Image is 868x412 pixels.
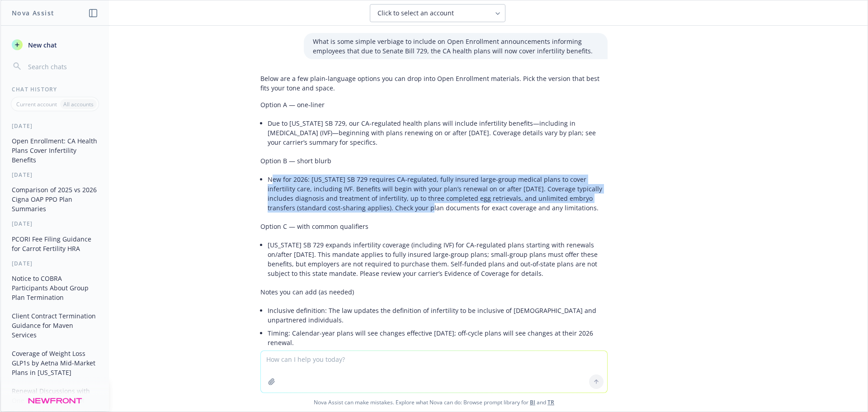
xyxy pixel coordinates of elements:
li: Due to [US_STATE] SB 729, our CA-regulated health plans will include infertility benefits—includi... [268,117,608,149]
p: Current account [16,100,57,108]
p: Option C — with common qualifiers [260,222,608,231]
span: Nova Assist can make mistakes. Explore what Nova can do: Browse prompt library for and [4,393,864,412]
input: Search chats [26,60,98,73]
button: Client Contract Termination Guidance for Maven Services [8,308,102,342]
button: Click to select an account [370,4,505,22]
button: Open Enrollment: CA Health Plans Cover Infertility Benefits [8,133,102,167]
p: Option A — one‑liner [260,100,608,109]
p: Option B — short blurb [260,156,608,166]
div: [DATE] [1,122,109,130]
div: Chat History [1,85,109,93]
p: Notes you can add (as needed) [260,287,608,297]
a: BI [530,398,535,406]
li: Inclusive definition: The law updates the definition of infertility to be inclusive of [DEMOGRAPH... [268,304,608,327]
li: [US_STATE] SB 729 expands infertility coverage (including IVF) for CA-regulated plans starting wi... [268,238,608,280]
p: Below are a few plain-language options you can drop into Open Enrollment materials. Pick the vers... [260,74,608,93]
div: [DATE] [1,220,109,227]
p: All accounts [63,100,94,108]
button: PCORI Fee Filing Guidance for Carrot Fertility HRA [8,232,102,256]
div: [DATE] [1,171,109,179]
p: What is some simple verbiage to include on Open Enrollment announcements informing employees that... [313,37,599,56]
li: Variability: Specific services, prior authorization, and cost-sharing may vary by carrier. [268,349,608,362]
li: New for 2026: [US_STATE] SB 729 requires CA-regulated, fully insured large-group medical plans to... [268,173,608,214]
span: Click to select an account [377,9,454,18]
button: Renewal Discussions with One Medical and Carrot [8,384,102,408]
a: TR [547,398,554,406]
li: Timing: Calendar-year plans will see changes effective [DATE]; off‑cycle plans will see changes a... [268,327,608,349]
button: Notice to COBRA Participants About Group Plan Termination [8,271,102,305]
div: [DATE] [1,260,109,267]
button: New chat [8,37,102,53]
span: New chat [26,40,57,50]
h1: Nova Assist [12,8,54,18]
button: Comparison of 2025 vs 2026 Cigna OAP PPO Plan Summaries [8,182,102,216]
button: Coverage of Weight Loss GLP1s by Aetna Mid-Market Plans in [US_STATE] [8,346,102,380]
